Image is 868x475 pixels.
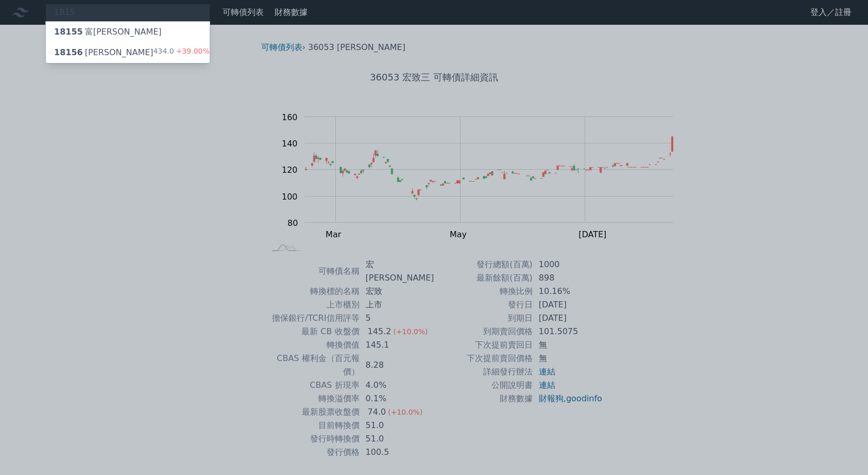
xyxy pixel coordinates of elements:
[54,27,83,37] span: 18155
[46,42,210,63] a: 18156[PERSON_NAME] 434.0+39.00%
[54,46,154,59] div: [PERSON_NAME]
[174,47,210,55] span: +39.00%
[54,47,83,57] span: 18156
[54,26,162,38] div: 富[PERSON_NAME]
[46,22,210,42] a: 18155富[PERSON_NAME]
[154,46,210,59] div: 434.0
